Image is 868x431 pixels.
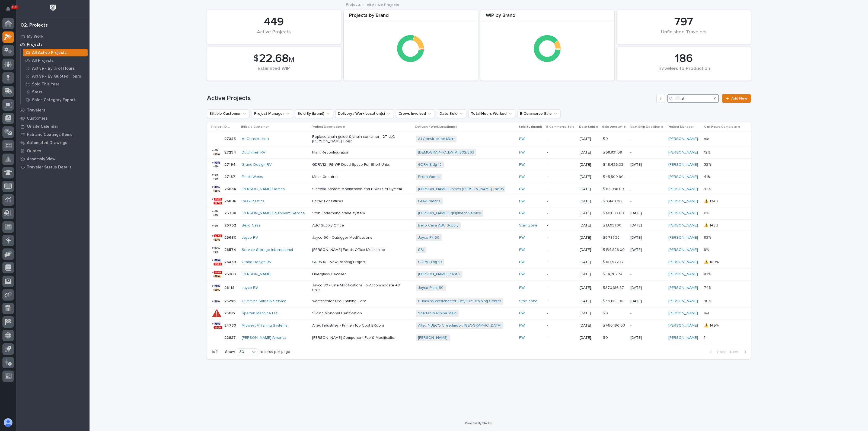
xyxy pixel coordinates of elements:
[603,174,625,179] p: $ 45,500.90
[207,158,751,171] tr: 2719427194 Grand Design RV GDRV12 - Fill WP Dead Space For Short UnitsGDRV Bldg 12 PWI -[DATE]$ 4...
[603,322,626,328] p: $ 466,190.63
[668,162,698,167] a: [PERSON_NAME]
[547,235,575,240] p: -
[224,247,237,252] p: 26574
[16,114,90,122] a: Customers
[207,345,223,359] p: 1 of 1
[21,65,90,72] a: Active - By % of Hours
[289,56,294,63] span: M
[547,286,575,290] p: -
[519,199,525,204] a: PWI
[224,259,237,264] p: 26459
[603,271,624,277] p: $ 34,267.74
[27,141,67,145] p: Automated Drawings
[705,350,728,355] button: Back
[418,272,460,277] a: [PERSON_NAME] Plant 2
[242,336,286,340] a: [PERSON_NAME] America
[630,286,664,290] p: [DATE]
[32,66,75,71] p: Active - By % of Hours
[668,175,698,179] a: [PERSON_NAME]
[242,235,258,240] a: Jayco RV
[242,260,272,264] a: Grand Design RV
[16,163,90,171] a: Traveler Status Details
[27,42,43,47] p: Projects
[21,72,90,80] a: Active - By Quoted Hours
[704,198,719,204] p: ⚠️ 134%
[27,34,43,39] p: My Work
[242,223,261,228] a: Bello Casa
[580,286,598,290] p: [DATE]
[626,52,742,65] div: 186
[242,137,269,141] a: A1 Construction
[603,198,623,204] p: $ 9,440.00
[547,223,575,228] p: -
[630,323,664,328] p: -
[216,66,332,77] div: Estimated WIP
[519,124,542,130] p: Sold By (brand)
[312,150,407,155] p: Plant Reconfiguration
[603,285,625,290] p: $ 370,186.87
[27,157,55,162] p: Assembly View
[704,322,720,328] p: ⚠️ 149%
[603,222,623,228] p: $ 13,631.00
[32,74,81,79] p: Active - By Quoted Hours
[519,150,525,155] a: PWI
[32,82,59,87] p: Sold This Year
[32,58,54,63] p: All Projects
[32,98,75,103] p: Sales Category Export
[730,350,742,355] span: Next
[207,94,655,102] h1: Active Projects
[580,260,598,264] p: [DATE]
[16,147,90,155] a: Quotes
[27,165,72,170] p: Traveler Status Details
[207,256,751,268] tr: 2645926459 Grand Design RV GDRV10 - New Roofing ProjectGDRV Bldg 10 PWI -[DATE]$ 167,972.77$ 167,...
[668,248,698,252] a: [PERSON_NAME]
[224,234,237,240] p: 26680
[519,286,525,290] a: PWI
[668,187,698,191] a: [PERSON_NAME]
[418,211,481,216] a: [PERSON_NAME] Equipment Service
[580,199,598,204] p: [DATE]
[630,272,664,277] p: -
[16,40,90,49] a: Projects
[580,311,598,316] p: [DATE]
[668,299,698,304] a: [PERSON_NAME]
[704,136,710,141] p: n/a
[27,116,48,121] p: Customers
[312,211,407,216] p: 1 ton underhung crane system
[242,162,272,167] a: Grand Design RV
[580,150,598,155] p: [DATE]
[207,171,751,183] tr: 2713727137 Finish Works Mezz GuardrailFinish Works PWI -[DATE]$ 45,500.90$ 45,500.90 -[PERSON_NAM...
[242,175,263,179] a: Finish Works
[547,323,575,328] p: -
[16,139,90,147] a: Automated Drawings
[312,235,407,240] p: Jayco 60 - Outrigger Modifications
[668,199,698,204] a: [PERSON_NAME]
[224,310,236,316] p: 25185
[704,174,711,179] p: 41%
[668,311,698,316] a: [PERSON_NAME]
[580,137,598,141] p: [DATE]
[630,235,664,240] p: [DATE]
[519,272,525,277] a: PWI
[418,286,443,290] a: Jayco Plant 80
[547,336,575,340] p: -
[312,175,407,179] p: Mezz Guardrail
[312,260,407,264] p: GDRV10 - New Roofing Project
[312,124,342,130] p: Project Description
[242,199,264,204] a: Peak Plastics
[241,124,269,130] p: Billable Customer
[207,244,751,256] tr: 2657426574 Service Storage International [PERSON_NAME] Foods Office MezzanineSSI PWI -[DATE]$ 134...
[547,137,575,141] p: -
[32,50,67,55] p: All Active Projects
[603,136,609,141] p: $ 0
[668,223,698,228] a: [PERSON_NAME]
[547,175,575,179] p: -
[224,210,237,216] p: 26798
[216,15,332,29] div: 449
[418,223,458,228] a: Bello Casa ABC Supply
[547,187,575,191] p: -
[630,248,664,252] p: [DATE]
[603,234,621,240] p: $ 5,787.32
[519,311,525,316] a: PWI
